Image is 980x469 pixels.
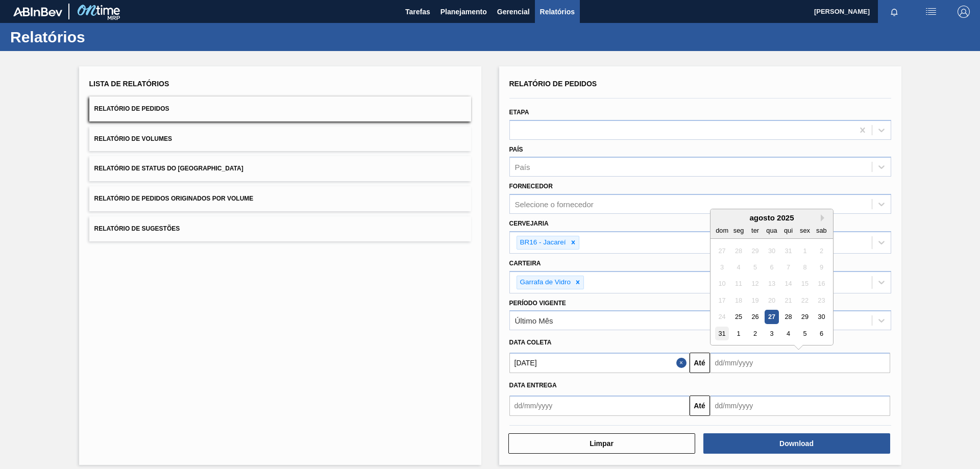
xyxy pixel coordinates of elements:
input: dd/mm/yyyy [509,396,690,416]
input: dd/mm/yyyy [509,353,690,373]
span: Lista de Relatórios [89,80,169,88]
div: Not available sábado, 2 de agosto de 2025 [814,244,828,258]
span: Relatório de Pedidos [94,105,169,112]
div: Choose sexta-feira, 29 de agosto de 2025 [798,310,812,324]
span: Gerencial [497,6,530,18]
div: ter [748,224,762,237]
div: Choose quarta-feira, 27 de agosto de 2025 [765,310,778,324]
div: seg [731,224,745,237]
div: sex [798,224,812,237]
button: Relatório de Pedidos Originados por Volume [89,186,471,211]
h1: Relatórios [10,31,191,43]
button: Relatório de Status do [GEOGRAPHIC_DATA] [89,156,471,181]
span: Data coleta [509,339,552,346]
label: País [509,146,523,153]
div: Choose segunda-feira, 25 de agosto de 2025 [731,310,745,324]
div: Not available segunda-feira, 18 de agosto de 2025 [731,293,745,307]
div: Not available sábado, 23 de agosto de 2025 [814,293,828,307]
span: Relatório de Sugestões [94,225,180,232]
button: Notificações [878,5,911,19]
div: Not available domingo, 24 de agosto de 2025 [715,310,729,324]
button: Relatório de Volumes [89,127,471,152]
button: Limpar [508,433,695,454]
label: Cervejaria [509,220,549,227]
label: Etapa [509,109,529,116]
button: Close [676,353,690,373]
div: Not available terça-feira, 29 de julho de 2025 [748,244,762,258]
div: Choose sábado, 30 de agosto de 2025 [814,310,828,324]
span: Tarefas [405,6,430,18]
span: Relatório de Volumes [94,135,172,142]
div: Not available quarta-feira, 13 de agosto de 2025 [765,277,778,291]
div: qua [765,224,778,237]
div: Not available quinta-feira, 7 de agosto de 2025 [781,260,795,274]
div: Choose quarta-feira, 3 de setembro de 2025 [765,327,778,340]
input: dd/mm/yyyy [710,396,890,416]
div: Not available domingo, 3 de agosto de 2025 [715,260,729,274]
div: Selecione o fornecedor [515,200,594,209]
div: Not available domingo, 27 de julho de 2025 [715,244,729,258]
img: TNhmsLtSVTkK8tSr43FrP2fwEKptu5GPRR3wAAAABJRU5ErkJggg== [13,7,62,16]
div: Choose sexta-feira, 5 de setembro de 2025 [798,327,812,340]
div: sab [814,224,828,237]
div: Not available segunda-feira, 28 de julho de 2025 [731,244,745,258]
div: agosto 2025 [710,213,833,222]
div: Not available quarta-feira, 30 de julho de 2025 [765,244,778,258]
div: Not available sexta-feira, 8 de agosto de 2025 [798,260,812,274]
div: Not available quinta-feira, 21 de agosto de 2025 [781,293,795,307]
div: Choose quinta-feira, 4 de setembro de 2025 [781,327,795,340]
label: Carteira [509,260,541,267]
span: Relatório de Status do [GEOGRAPHIC_DATA] [94,165,243,172]
div: Not available domingo, 17 de agosto de 2025 [715,293,729,307]
div: dom [715,224,729,237]
span: Data entrega [509,382,557,389]
div: Not available sábado, 9 de agosto de 2025 [814,260,828,274]
div: Not available terça-feira, 12 de agosto de 2025 [748,277,762,291]
div: qui [781,224,795,237]
label: Fornecedor [509,183,553,190]
div: Not available terça-feira, 19 de agosto de 2025 [748,293,762,307]
div: Choose segunda-feira, 1 de setembro de 2025 [731,327,745,340]
span: Relatórios [540,6,575,18]
div: Not available domingo, 10 de agosto de 2025 [715,277,729,291]
div: Not available sexta-feira, 22 de agosto de 2025 [798,293,812,307]
div: Choose quinta-feira, 28 de agosto de 2025 [781,310,795,324]
div: month 2025-08 [714,242,829,342]
div: Not available sábado, 16 de agosto de 2025 [814,277,828,291]
span: Relatório de Pedidos [509,80,597,88]
div: Not available segunda-feira, 4 de agosto de 2025 [731,260,745,274]
span: Planejamento [440,6,487,18]
div: Not available quinta-feira, 31 de julho de 2025 [781,244,795,258]
div: Not available segunda-feira, 11 de agosto de 2025 [731,277,745,291]
div: País [515,163,530,171]
div: BR16 - Jacareí [517,236,568,249]
button: Relatório de Sugestões [89,216,471,241]
div: Not available sexta-feira, 1 de agosto de 2025 [798,244,812,258]
button: Até [690,396,710,416]
div: Choose terça-feira, 2 de setembro de 2025 [748,327,762,340]
div: Not available quarta-feira, 20 de agosto de 2025 [765,293,778,307]
div: Not available terça-feira, 5 de agosto de 2025 [748,260,762,274]
div: Choose terça-feira, 26 de agosto de 2025 [748,310,762,324]
div: Choose sábado, 6 de setembro de 2025 [814,327,828,340]
label: Período Vigente [509,300,566,307]
div: Choose domingo, 31 de agosto de 2025 [715,327,729,340]
img: Logout [958,6,970,18]
div: Not available quarta-feira, 6 de agosto de 2025 [765,260,778,274]
div: Not available sexta-feira, 15 de agosto de 2025 [798,277,812,291]
img: userActions [925,6,937,18]
input: dd/mm/yyyy [710,353,890,373]
button: Download [703,433,890,454]
div: Not available quinta-feira, 14 de agosto de 2025 [781,277,795,291]
div: Garrafa de Vidro [517,276,573,289]
button: Até [690,353,710,373]
button: Next Month [821,214,828,221]
button: Relatório de Pedidos [89,96,471,121]
span: Relatório de Pedidos Originados por Volume [94,195,254,202]
div: Último Mês [515,316,553,325]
